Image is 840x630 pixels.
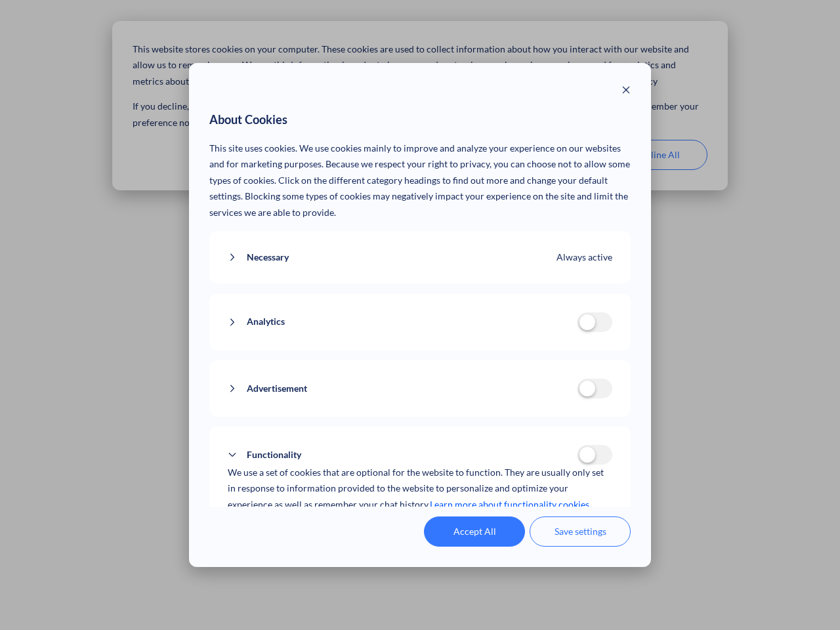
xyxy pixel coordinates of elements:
[228,447,577,463] button: Functionality
[621,83,631,100] button: Close modal
[556,249,612,266] span: Always active
[228,249,557,266] button: Necessary
[228,381,577,397] button: Advertisement
[430,497,591,513] a: Learn more about functionality cookies.
[247,447,301,463] span: Functionality
[209,140,631,221] p: This site uses cookies. We use cookies mainly to improve and analyze your experience on our websi...
[247,381,307,397] span: Advertisement
[424,516,525,547] button: Accept All
[247,314,285,330] span: Analytics
[530,516,631,547] button: Save settings
[209,110,287,131] span: About Cookies
[774,567,840,630] iframe: Chat Widget
[247,249,289,266] span: Necessary
[228,314,577,330] button: Analytics
[228,465,613,513] p: We use a set of cookies that are optional for the website to function. They are usually only set ...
